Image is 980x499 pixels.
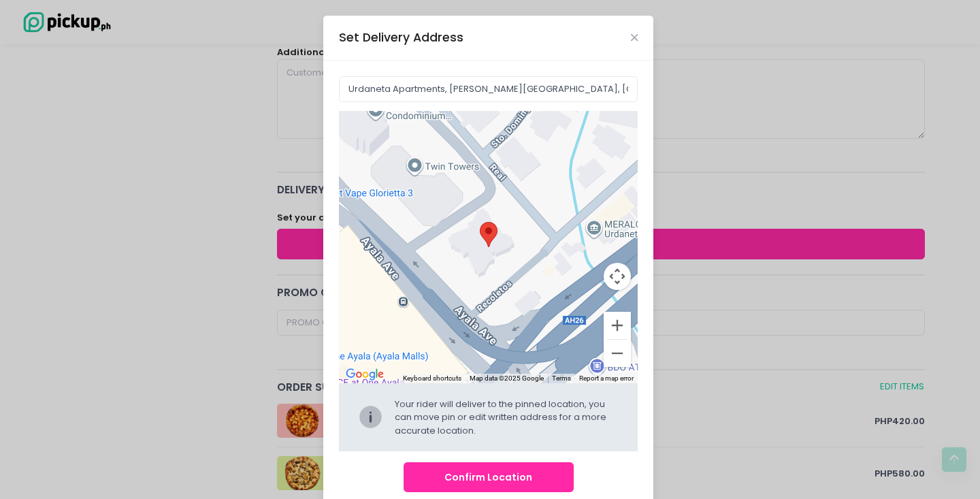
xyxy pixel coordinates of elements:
[342,366,387,383] img: Google
[395,398,619,438] div: Your rider will deliver to the pinned location, you can move pin or edit written address for a mo...
[579,374,634,382] a: Report a map error
[631,34,638,41] button: Close
[470,374,544,382] span: Map data ©2025 Google
[552,374,571,382] a: Terms (opens in new tab)
[342,366,387,383] a: Open this area in Google Maps (opens a new window)
[339,29,463,46] div: Set Delivery Address
[604,340,631,367] button: Zoom out
[403,374,461,383] button: Keyboard shortcuts
[404,462,574,493] button: Confirm Location
[604,263,631,290] button: Map camera controls
[339,76,638,102] input: Delivery Address
[604,312,631,339] button: Zoom in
